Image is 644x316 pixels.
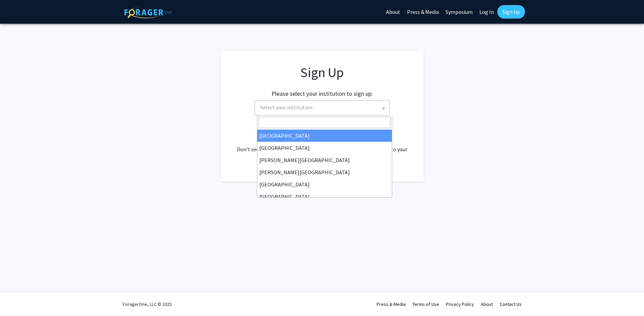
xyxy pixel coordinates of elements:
li: [PERSON_NAME][GEOGRAPHIC_DATA] [257,166,392,178]
h1: Sign Up [234,64,410,81]
span: Select your institution [258,100,389,114]
a: Privacy Policy [446,301,474,307]
h2: Please select your institution to sign up: [271,90,373,97]
a: Press & Media [377,301,406,307]
input: Search [259,117,390,128]
img: ForagerOne Logo [124,6,172,18]
li: [GEOGRAPHIC_DATA] [257,142,392,154]
a: Terms of Use [412,301,439,307]
div: ForagerOne, LLC © 2025 [123,292,172,316]
a: Contact Us [500,301,522,307]
span: Select your institution [260,104,312,111]
li: [GEOGRAPHIC_DATA] [257,190,392,203]
div: Already have an account? . Don't see your institution? about bringing ForagerOne to your institut... [234,129,410,161]
a: Sign Up [497,5,525,19]
a: About [481,301,493,307]
span: Select your institution [255,100,390,115]
li: [GEOGRAPHIC_DATA] [257,130,392,142]
li: [PERSON_NAME][GEOGRAPHIC_DATA] [257,154,392,166]
li: [GEOGRAPHIC_DATA] [257,178,392,190]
